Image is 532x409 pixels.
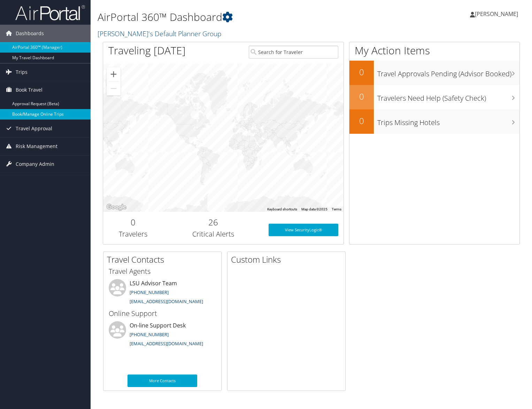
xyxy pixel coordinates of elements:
button: Keyboard shortcuts [267,207,297,212]
img: airportal-logo.png [15,5,85,21]
a: 0Travelers Need Help (Safety Check) [349,85,519,109]
h3: Critical Alerts [168,229,258,239]
a: 0Travel Approvals Pending (Advisor Booked) [349,61,519,85]
a: [PERSON_NAME]'s Default Planner Group [98,29,223,38]
a: [PERSON_NAME] [470,3,525,24]
input: Search for Traveler [249,46,338,59]
a: [EMAIL_ADDRESS][DOMAIN_NAME] [130,298,203,304]
h3: Travelers Need Help (Safety Check) [377,90,519,103]
h1: Traveling [DATE] [108,43,186,58]
a: More Contacts [128,375,197,387]
h2: 0 [349,66,374,78]
span: Dashboards [16,25,44,42]
h3: Online Support [109,309,216,318]
a: 0Trips Missing Hotels [349,109,519,134]
button: Zoom in [107,67,121,81]
h3: Travelers [108,229,158,239]
a: Open this area in Google Maps (opens a new window) [105,203,128,212]
a: [EMAIL_ADDRESS][DOMAIN_NAME] [130,340,203,347]
li: On-line Support Desk [105,321,219,350]
span: Trips [16,63,28,81]
h3: Travel Approvals Pending (Advisor Booked) [377,65,519,79]
span: Map data ©2025 [301,207,327,211]
h1: My Action Items [349,43,519,58]
button: Zoom out [107,82,121,95]
h2: 26 [168,216,258,228]
img: Google [105,203,128,212]
h2: Travel Contacts [107,254,221,265]
span: Risk Management [16,138,57,155]
span: Travel Approval [16,120,52,137]
a: View SecurityLogic® [269,224,338,236]
h2: 0 [349,115,374,127]
a: [PHONE_NUMBER] [130,331,169,338]
span: [PERSON_NAME] [475,10,518,18]
h3: Travel Agents [109,267,216,276]
span: Company Admin [16,155,54,173]
a: [PHONE_NUMBER] [130,289,169,295]
li: LSU Advisor Team [105,279,219,308]
a: Terms (opens in new tab) [332,207,341,211]
h2: Custom Links [231,254,345,265]
h1: AirPortal 360™ Dashboard [98,10,383,24]
h2: 0 [108,216,158,228]
h2: 0 [349,91,374,102]
h3: Trips Missing Hotels [377,114,519,128]
span: Book Travel [16,81,43,99]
